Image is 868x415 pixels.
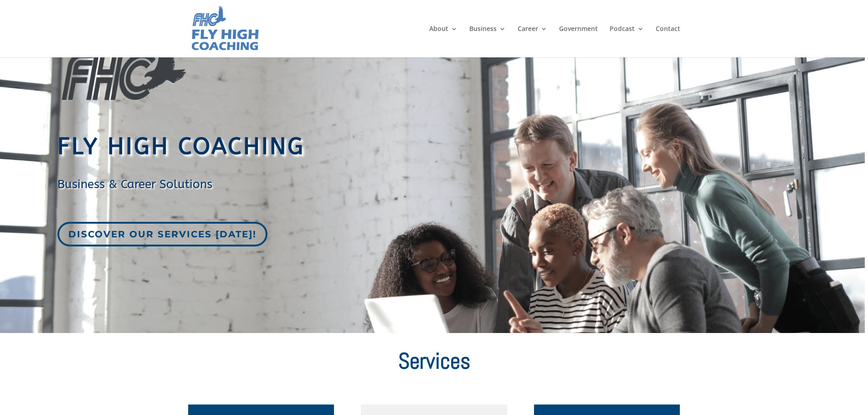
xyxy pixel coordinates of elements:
a: Career [518,26,547,57]
a: Government [559,26,598,57]
a: Podcast [610,26,644,57]
img: Fly High Coaching [190,5,260,53]
a: About [429,26,457,57]
span: Business & Career Solutions [57,177,212,191]
a: Contact [656,26,680,57]
span: Services [398,347,470,375]
a: Business [469,26,506,57]
span: Fly High Coaching [57,133,305,160]
a: Discover our services [DATE]! [57,222,267,246]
